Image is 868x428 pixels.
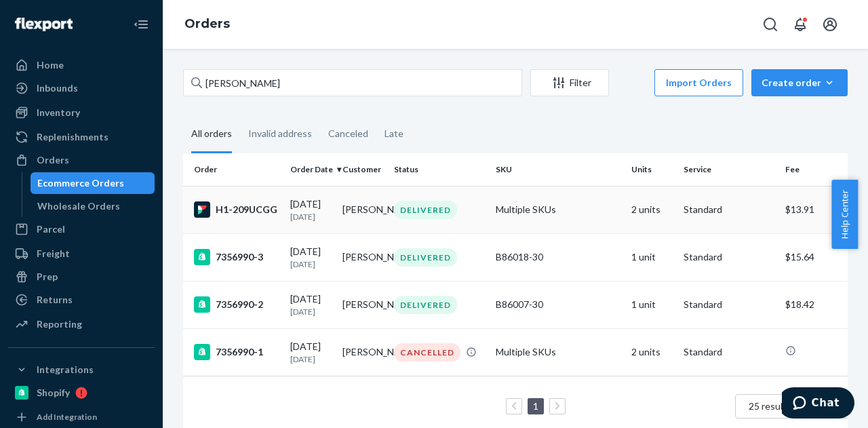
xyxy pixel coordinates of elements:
[31,172,155,194] a: Ecommerce Orders
[15,18,73,31] img: Flexport logo
[8,102,155,123] a: Inventory
[816,11,844,38] button: Open account menu
[328,116,368,151] div: Canceled
[37,81,78,95] div: Inbounds
[337,233,389,281] td: [PERSON_NAME]
[37,247,70,260] div: Freight
[626,233,678,281] td: 1 unit
[8,382,155,404] a: Shopify
[394,343,460,362] div: CANCELLED
[285,153,337,186] th: Order Date
[8,289,155,311] a: Returns
[194,201,279,218] div: H1-209UCGG
[8,359,155,381] button: Integrations
[290,306,332,317] p: [DATE]
[8,54,155,76] a: Home
[8,313,155,335] a: Reporting
[8,409,155,425] a: Add Integration
[290,353,332,365] p: [DATE]
[290,292,332,317] div: [DATE]
[684,298,774,311] p: Standard
[337,281,389,328] td: [PERSON_NAME]
[248,116,312,151] div: Invalid address
[8,149,155,171] a: Orders
[749,400,831,412] span: 25 results per page
[8,126,155,148] a: Replenishments
[490,186,626,233] td: Multiple SKUs
[389,153,490,186] th: Status
[194,249,279,265] div: 7356990-3
[290,211,332,222] p: [DATE]
[8,218,155,240] a: Parcel
[337,328,389,376] td: [PERSON_NAME]
[37,58,64,72] div: Home
[37,293,73,307] div: Returns
[787,11,814,38] button: Open notifications
[762,76,837,90] div: Create order
[384,116,403,151] div: Late
[37,411,97,423] div: Add Integration
[183,69,522,96] input: Search orders
[678,153,780,186] th: Service
[290,340,332,365] div: [DATE]
[8,266,155,288] a: Prep
[626,153,678,186] th: Units
[654,69,743,96] button: Import Orders
[337,186,389,233] td: [PERSON_NAME]
[342,163,384,175] div: Customer
[626,281,678,328] td: 1 unit
[37,317,82,331] div: Reporting
[290,258,332,270] p: [DATE]
[194,344,279,360] div: 7356990-1
[37,106,80,119] div: Inventory
[530,400,541,412] a: Page 1 is your current page
[37,363,94,376] div: Integrations
[174,5,241,44] ol: breadcrumbs
[37,386,70,400] div: Shopify
[626,328,678,376] td: 2 units
[780,153,861,186] th: Fee
[782,387,854,421] iframe: To enrich screen reader interactions, please activate Accessibility in Grammarly extension settings
[8,77,155,99] a: Inbounds
[184,16,230,31] a: Orders
[757,11,784,38] button: Open Search Box
[496,250,620,264] div: B86018-30
[37,176,124,190] div: Ecommerce Orders
[496,298,620,311] div: B86007-30
[780,281,861,328] td: $18.42
[37,270,58,284] div: Prep
[394,201,457,219] div: DELIVERED
[831,180,858,249] button: Help Center
[490,328,626,376] td: Multiple SKUs
[37,153,69,167] div: Orders
[394,248,457,267] div: DELIVERED
[780,186,861,233] td: $13.91
[127,11,155,38] button: Close Navigation
[290,197,332,222] div: [DATE]
[37,130,108,144] div: Replenishments
[684,345,774,359] p: Standard
[183,153,285,186] th: Order
[191,116,232,153] div: All orders
[751,69,848,96] button: Create order
[626,186,678,233] td: 2 units
[31,195,155,217] a: Wholesale Orders
[8,243,155,265] a: Freight
[37,199,120,213] div: Wholesale Orders
[530,69,609,96] button: Filter
[290,245,332,270] div: [DATE]
[194,296,279,313] div: 7356990-2
[37,222,65,236] div: Parcel
[684,203,774,216] p: Standard
[780,233,861,281] td: $15.64
[684,250,774,264] p: Standard
[394,296,457,314] div: DELIVERED
[490,153,626,186] th: SKU
[531,76,608,90] div: Filter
